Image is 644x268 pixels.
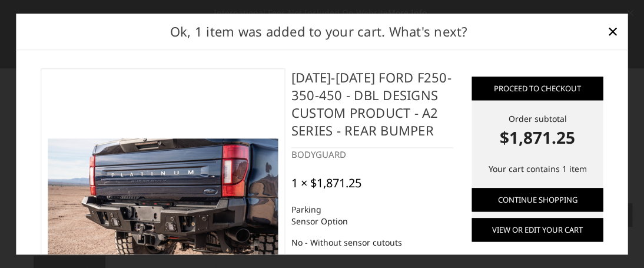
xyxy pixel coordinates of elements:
a: View or edit your cart [472,218,603,241]
h2: Ok, 1 item was added to your cart. What's next? [35,22,603,41]
dt: Parking Sensor Option [291,199,350,232]
span: × [607,18,618,44]
div: 1 × $1,871.25 [291,176,361,190]
h4: [DATE]-[DATE] Ford F250-350-450 - DBL Designs Custom Product - A2 Series - Rear Bumper [291,68,453,148]
p: Your cart contains 1 item [472,162,603,176]
dd: No - Without sensor cutouts [291,232,402,253]
iframe: Chat Widget [585,211,644,268]
div: BODYGUARD [291,148,453,161]
a: Proceed to checkout [472,77,603,100]
strong: $1,871.25 [472,125,603,150]
div: Order subtotal [472,113,603,150]
a: Continue Shopping [472,188,603,211]
a: Close [603,22,622,41]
